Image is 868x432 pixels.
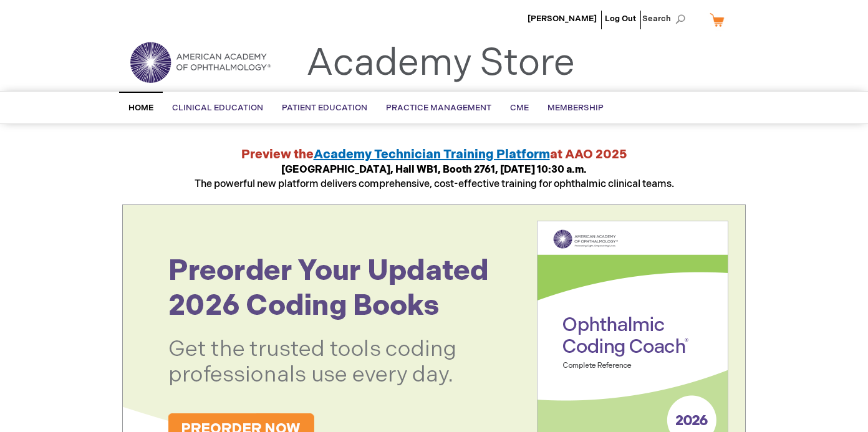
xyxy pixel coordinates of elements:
[386,103,491,113] span: Practice Management
[281,164,587,176] strong: [GEOGRAPHIC_DATA], Hall WB1, Booth 2761, [DATE] 10:30 a.m.
[306,41,575,86] a: Academy Store
[510,103,529,113] span: CME
[172,103,263,113] span: Clinical Education
[195,164,674,190] span: The powerful new platform delivers comprehensive, cost-effective training for ophthalmic clinical...
[128,103,153,113] span: Home
[241,147,627,162] strong: Preview the at AAO 2025
[642,6,690,31] span: Search
[605,14,636,24] a: Log Out
[528,14,597,24] a: [PERSON_NAME]
[547,103,604,113] span: Membership
[282,103,367,113] span: Patient Education
[314,147,550,162] a: Academy Technician Training Platform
